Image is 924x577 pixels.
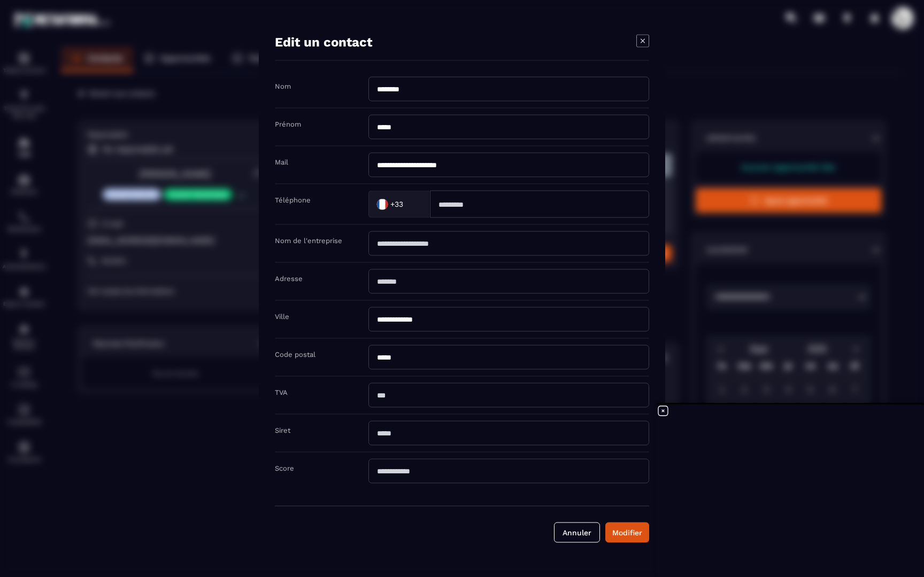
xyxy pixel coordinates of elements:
input: Search for option [405,196,419,212]
h4: Edit un contact [275,35,372,50]
label: Nom [275,82,291,90]
label: Adresse [275,275,303,283]
span: +33 [390,199,403,209]
img: Country Flag [372,193,393,215]
label: Nom de l'entreprise [275,237,342,245]
label: Siret [275,426,290,434]
div: Search for option [368,191,430,218]
button: Annuler [554,523,600,543]
label: Score [275,464,294,472]
label: Prénom [275,120,301,128]
label: TVA [275,388,288,396]
label: Code postal [275,350,315,358]
button: Modifier [605,523,649,543]
label: Mail [275,158,288,166]
label: Ville [275,313,289,321]
label: Téléphone [275,196,311,204]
